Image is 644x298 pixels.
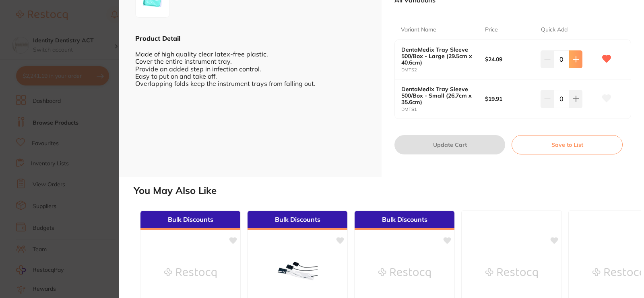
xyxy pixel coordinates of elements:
img: DentaMedix Tray Sleeve 500/Box - Large (29.5cm x 40.6cm) [164,253,217,293]
p: Variant Name [401,26,436,34]
b: DentaMedix Tray Sleeve 500/Box - Large (29.5cm x 40.6cm) [401,46,477,66]
div: Bulk Discounts [355,211,454,230]
b: $19.91 [485,96,535,102]
b: DentaMedix Tray Sleeve 500/Box - Small (26.7cm x 35.6cm) [401,86,477,105]
small: DMTS1 [401,107,485,112]
small: DMTS2 [401,67,485,73]
b: Product Detail [135,34,180,42]
img: Everyday Essentials Eco Tray Sleeve Small 266x355mm (500) [485,253,538,293]
img: DentaMedix X-Ray Sensor Sleeve 500/Box [271,251,324,291]
h2: You May Also Like [134,185,641,196]
button: Save to List [512,135,623,154]
p: Price [485,26,498,34]
div: Bulk Discounts [140,211,240,230]
b: $24.09 [485,56,535,63]
div: Made of high quality clear latex-free plastic. Cover the entire instrument tray. Provide an added... [135,43,365,87]
button: Update Cart [394,135,505,154]
div: Bulk Discounts [248,211,347,230]
img: DentaMedix Tray Sleeve 500/Box - Small (26.7cm x 35.6cm) [378,253,431,293]
p: Quick Add [541,26,568,34]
